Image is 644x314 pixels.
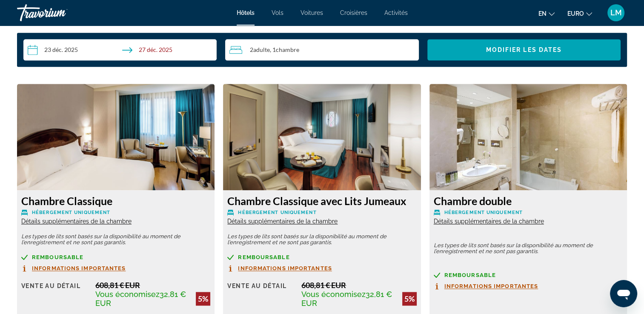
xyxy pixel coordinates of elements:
[237,9,255,16] a: Hôtels
[301,9,323,16] a: Voitures
[21,194,112,207] font: Chambre Classique
[434,283,538,290] button: Informations importantes
[301,290,392,308] span: 32,81 € EUR
[253,46,270,53] span: Adulte
[402,292,417,305] div: 5%
[21,218,132,225] span: Détails supplémentaires de la chambre
[444,272,496,278] span: Remboursable
[427,39,621,60] button: Modifier les dates
[227,280,295,308] div: Vente au détail
[21,280,89,308] div: Vente au détail
[538,7,555,20] button: Changer la langue
[223,84,421,190] img: Chambre Classique avec Lits Jumeaux
[384,9,408,16] a: Activités
[227,194,406,207] font: Chambre Classique avec Lits Jumeaux
[17,84,215,190] img: Chambre Classique
[444,210,523,215] span: Hébergement uniquement
[486,46,562,53] span: Modifier les dates
[32,210,110,215] span: Hébergement uniquement
[340,9,367,16] a: Croisières
[434,194,512,207] font: Chambre double
[95,290,160,299] span: Vous économisez
[272,9,283,16] a: Vols
[270,46,276,53] font: , 1
[301,280,416,290] div: 608,81 € EUR
[21,254,210,260] a: Remboursable
[610,280,637,307] iframe: Bouton de lancement de la fenêtre de messagerie
[610,9,622,17] span: LM
[227,265,332,272] button: Informations importantes
[32,254,83,260] span: Remboursable
[434,218,544,225] span: Détails supplémentaires de la chambre
[32,265,126,271] span: Informations importantes
[538,10,547,17] span: en
[95,290,186,308] span: 32,81 € EUR
[227,218,338,225] span: Détails supplémentaires de la chambre
[301,290,366,299] span: Vous économisez
[276,46,299,53] span: Chambre
[23,39,217,60] button: Sélectionnez la date d’arrivée et de départ
[444,283,538,289] span: Informations importantes
[434,243,623,254] p: Les types de lits sont basés sur la disponibilité au moment de l’enregistrement et ne sont pas ga...
[605,4,627,22] button: Menu utilisateur
[196,292,210,305] div: 5%
[429,84,627,190] img: Chambre double
[21,265,126,272] button: Informations importantes
[238,265,332,271] span: Informations importantes
[567,7,592,20] button: Changer de devise
[225,39,418,60] button: Voyageurs : 2 adultes, 0 enfants
[238,254,289,260] span: Remboursable
[21,234,210,245] p: Les types de lits sont basés sur la disponibilité au moment de l’enregistrement et ne sont pas ga...
[227,254,416,260] a: Remboursable
[227,234,416,245] p: Les types de lits sont basés sur la disponibilité au moment de l’enregistrement et ne sont pas ga...
[567,10,584,17] span: EURO
[95,280,210,290] div: 608,81 € EUR
[17,2,102,24] a: Travorium
[250,46,253,53] font: 2
[434,272,623,278] a: Remboursable
[23,39,621,60] div: Widget de recherche
[238,210,316,215] span: Hébergement uniquement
